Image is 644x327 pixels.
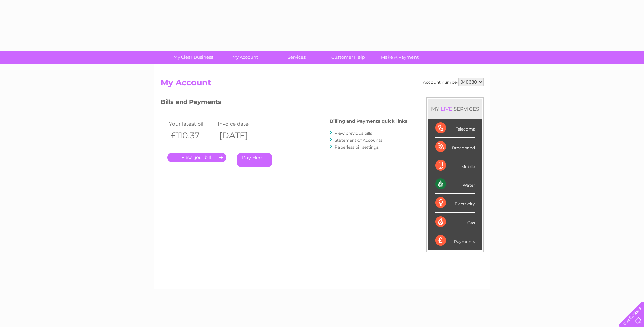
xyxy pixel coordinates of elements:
[167,153,226,162] a: .
[435,119,475,138] div: Telecoms
[435,231,475,250] div: Payments
[335,144,379,150] a: Paperless bill settings
[237,153,272,167] a: Pay Here
[320,51,376,64] a: Customer Help
[372,51,428,64] a: Make A Payment
[217,51,273,64] a: My Account
[435,175,475,194] div: Water
[423,78,484,86] div: Account number
[335,138,382,143] a: Statement of Accounts
[167,128,216,142] th: £110.37
[269,51,325,64] a: Services
[439,106,454,112] div: LIVE
[161,78,484,91] h2: My Account
[435,138,475,156] div: Broadband
[161,97,407,109] h3: Bills and Payments
[216,128,265,142] th: [DATE]
[435,194,475,212] div: Electricity
[330,119,407,124] h4: Billing and Payments quick links
[335,131,372,136] a: View previous bills
[428,99,482,119] div: MY SERVICES
[435,213,475,231] div: Gas
[165,51,221,64] a: My Clear Business
[435,156,475,175] div: Mobile
[216,119,265,128] td: Invoice date
[167,119,216,128] td: Your latest bill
